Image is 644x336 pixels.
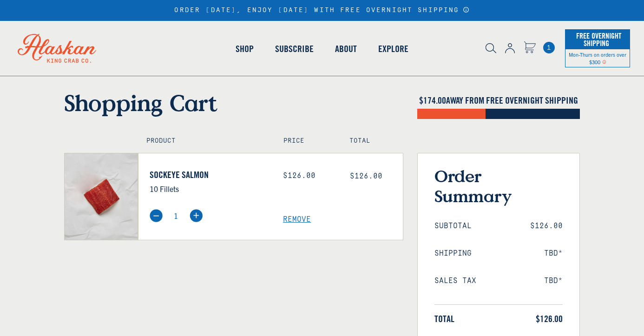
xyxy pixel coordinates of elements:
[602,59,606,65] span: Shipping Notice Icon
[5,21,109,76] img: Alaskan King Crab Co. logo
[264,22,324,75] a: Subscribe
[64,89,403,116] h1: Shopping Cart
[505,43,515,53] img: account
[536,313,563,324] span: $126.00
[283,215,403,224] a: Remove
[530,222,563,231] span: $126.00
[524,41,536,55] a: Cart
[190,209,203,222] img: plus
[225,22,264,75] a: Shop
[283,137,329,145] h4: Price
[434,249,472,258] span: Shipping
[417,95,580,106] h4: $ AWAY FROM FREE OVERNIGHT SHIPPING
[368,22,419,75] a: Explore
[569,51,626,65] span: Mon-Thurs on orders over $300
[150,169,269,180] a: Sockeye Salmon
[349,137,395,145] h4: Total
[434,166,563,206] h3: Order Summary
[486,43,496,53] img: search
[434,277,476,285] span: Sales Tax
[434,222,472,231] span: Subtotal
[434,313,454,324] span: Total
[174,7,469,14] div: ORDER [DATE], ENJOY [DATE] WITH FREE OVERNIGHT SHIPPING
[146,137,264,145] h4: Product
[324,22,368,75] a: About
[350,172,382,180] span: $126.00
[423,94,446,106] span: 174.00
[150,183,269,195] p: 10 Fillets
[543,42,555,53] span: 1
[463,7,470,13] a: Announcement Bar Modal
[150,209,163,222] img: minus
[574,29,621,50] span: Free Overnight Shipping
[65,153,138,240] img: Sockeye Salmon - 10 Fillets
[543,42,555,53] a: Cart
[283,171,336,180] div: $126.00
